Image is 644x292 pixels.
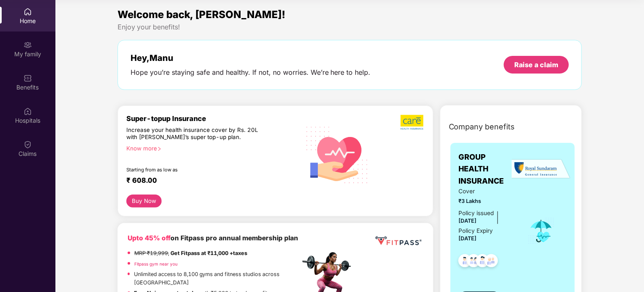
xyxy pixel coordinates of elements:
[459,235,477,242] span: [DATE]
[459,197,516,205] span: ₹3 Lakhs
[463,252,484,272] img: svg+xml;base64,PHN2ZyB4bWxucz0iaHR0cDovL3d3dy53My5vcmcvMjAwMC9zdmciIHdpZHRoPSI0OC45MTUiIGhlaWdodD...
[459,209,494,218] div: Policy issued
[459,218,477,224] span: [DATE]
[459,187,516,196] span: Cover
[134,250,169,256] del: MRP ₹19,999,
[126,145,295,151] div: Know more
[128,234,170,242] b: Upto 45% off
[128,234,298,242] b: on Fitpass pro annual membership plan
[131,53,371,63] div: Hey, Manu
[24,140,32,149] img: svg+xml;base64,PHN2ZyBpZD0iQ2xhaW0iIHhtbG5zPSJodHRwOi8vd3d3LnczLm9yZy8yMDAwL3N2ZyIgd2lkdGg9IjIwIi...
[126,195,162,208] button: Buy Now
[118,8,285,21] span: Welcome back, [PERSON_NAME]!
[157,147,162,151] span: right
[481,252,502,272] img: svg+xml;base64,PHN2ZyB4bWxucz0iaHR0cDovL3d3dy53My5vcmcvMjAwMC9zdmciIHdpZHRoPSI0OC45NDMiIGhlaWdodD...
[24,41,32,49] img: svg+xml;base64,PHN2ZyB3aWR0aD0iMjAiIGhlaWdodD0iMjAiIHZpZXdCb3g9IjAgMCAyMCAyMCIgZmlsbD0ibm9uZSIgeG...
[512,159,571,179] img: insurerLogo
[459,226,493,235] div: Policy Expiry
[459,151,516,187] span: GROUP HEALTH INSURANCE
[514,60,558,69] div: Raise a claim
[401,114,424,130] img: b5dec4f62d2307b9de63beb79f102df3.png
[449,121,515,133] span: Company benefits
[170,250,247,256] strong: Get Fitpass at ₹11,000 +taxes
[126,114,300,123] div: Super-topup Insurance
[455,252,475,272] img: svg+xml;base64,PHN2ZyB4bWxucz0iaHR0cDovL3d3dy53My5vcmcvMjAwMC9zdmciIHdpZHRoPSI0OC45NDMiIGhlaWdodD...
[134,261,178,266] a: Fitpass gym near you
[134,270,300,287] p: Unlimited access to 8,100 gyms and fitness studios across [GEOGRAPHIC_DATA]
[24,107,32,116] img: svg+xml;base64,PHN2ZyBpZD0iSG9zcGl0YWxzIiB4bWxucz0iaHR0cDovL3d3dy53My5vcmcvMjAwMC9zdmciIHdpZHRoPS...
[126,126,264,142] div: Increase your health insurance cover by Rs. 20L with [PERSON_NAME]’s super top-up plan.
[126,167,264,173] div: Starting from as low as
[24,74,32,82] img: svg+xml;base64,PHN2ZyBpZD0iQmVuZWZpdHMiIHhtbG5zPSJodHRwOi8vd3d3LnczLm9yZy8yMDAwL3N2ZyIgd2lkdGg9Ij...
[24,8,32,16] img: svg+xml;base64,PHN2ZyBpZD0iSG9tZSIgeG1sbnM9Imh0dHA6Ly93d3cudzMub3JnLzIwMDAvc3ZnIiB3aWR0aD0iMjAiIG...
[528,217,555,245] img: icon
[472,252,493,272] img: svg+xml;base64,PHN2ZyB4bWxucz0iaHR0cDovL3d3dy53My5vcmcvMjAwMC9zdmciIHdpZHRoPSI0OC45NDMiIGhlaWdodD...
[131,68,371,77] div: Hope you’re staying safe and healthy. If not, no worries. We’re here to help.
[300,116,375,192] img: svg+xml;base64,PHN2ZyB4bWxucz0iaHR0cDovL3d3dy53My5vcmcvMjAwMC9zdmciIHhtbG5zOnhsaW5rPSJodHRwOi8vd3...
[118,23,582,32] div: Enjoy your benefits!
[126,176,292,186] div: ₹ 608.00
[374,233,423,249] img: fppp.png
